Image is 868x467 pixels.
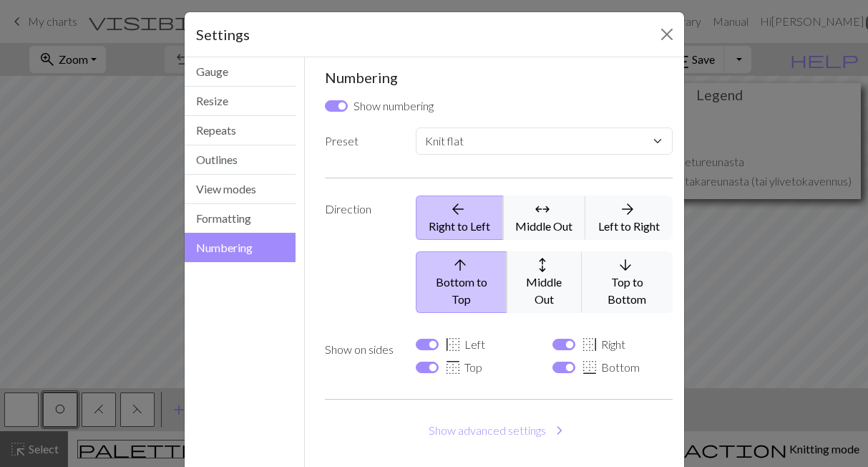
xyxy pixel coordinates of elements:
[185,87,296,116] button: Resize
[444,359,482,376] label: Top
[325,69,673,86] h5: Numbering
[581,357,598,377] span: border_bottom
[449,199,467,219] span: arrow_back
[185,57,296,87] button: Gauge
[185,175,296,204] button: View modes
[507,251,582,313] button: Middle Out
[581,359,640,376] label: Bottom
[617,255,634,275] span: arrow_downward
[416,196,503,240] button: Right to Left
[532,256,552,274] span: arrows_outward
[551,420,568,440] span: chevron_right
[185,233,296,262] button: Numbering
[185,204,296,233] button: Formatting
[444,334,462,355] span: border_left
[534,199,551,219] span: arrows_outward
[316,127,407,160] label: Preset
[444,357,462,377] span: border_top
[444,336,485,353] label: Left
[316,336,407,382] label: Show on sides
[316,196,407,324] label: Direction
[353,97,434,115] label: Show numbering
[196,24,250,45] h5: Settings
[582,251,673,313] button: Top to Bottom
[581,336,625,353] label: Right
[452,255,469,275] span: arrow_upward
[185,116,296,145] button: Repeats
[619,199,636,219] span: arrow_forward
[581,334,598,355] span: border_right
[503,196,586,240] button: Middle Out
[655,23,678,46] button: Close
[325,417,673,444] button: Show advanced settings
[416,251,507,313] button: Bottom to Top
[585,196,672,240] button: Left to Right
[185,145,296,175] button: Outlines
